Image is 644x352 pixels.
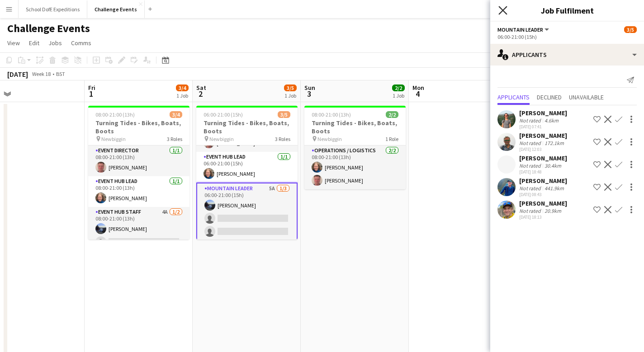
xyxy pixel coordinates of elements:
span: Week 18 [30,70,52,77]
span: 3/4 [176,84,189,91]
div: Not rated [519,207,543,214]
span: Unavailable [569,94,604,100]
span: Newbiggin [317,136,342,142]
div: [PERSON_NAME] [519,177,567,185]
span: 08:00-21:00 (13h) [312,111,351,118]
span: Fri [88,84,95,92]
app-card-role: Event Hub Lead1/106:00-21:00 (15h)[PERSON_NAME] [196,152,298,183]
span: Newbiggin [209,136,234,142]
span: Edit [29,39,39,47]
span: 4 [411,89,424,99]
div: 1 Job [176,92,188,99]
div: 20.9km [543,207,563,214]
span: 08:00-21:00 (13h) [95,111,135,118]
div: 441.9km [543,185,566,192]
a: Comms [67,37,95,49]
div: 172.1km [543,140,566,146]
span: Newbiggin [101,136,126,142]
div: [PERSON_NAME] [519,199,567,207]
app-card-role: Mountain Leader5A1/306:00-21:00 (15h)[PERSON_NAME] [196,183,298,241]
div: 4.6km [543,117,560,124]
div: Not rated [519,140,543,146]
button: Challenge Events [87,0,145,18]
div: [DATE] [7,70,28,79]
span: 3 Roles [167,136,182,142]
div: 30.4km [543,162,563,169]
app-job-card: 06:00-21:00 (15h)3/5Turning Tides - Bikes, Boats, Boots Newbiggin3 RolesEvent Director1/106:00-21... [196,106,298,239]
div: 1 Job [393,92,404,99]
span: 2/2 [392,84,405,91]
h3: Turning Tides - Bikes, Boats, Boots [196,119,298,135]
span: 3/5 [278,111,290,118]
span: 2 [195,89,206,99]
span: Applicants [497,94,530,100]
span: 3/5 [284,84,297,91]
span: Declined [537,94,562,100]
span: 3 [303,89,315,99]
span: 1 Role [385,136,398,142]
span: 06:00-21:00 (15h) [204,111,243,118]
span: Sat [196,84,206,92]
div: 1 Job [284,92,296,99]
app-job-card: 08:00-21:00 (13h)3/4Turning Tides - Bikes, Boats, Boots Newbiggin3 RolesEvent Director1/108:00-21... [88,106,189,239]
span: Jobs [48,39,62,47]
span: 1 [87,89,95,99]
div: Applicants [490,44,644,66]
span: 3/4 [170,111,182,118]
div: Not rated [519,117,543,124]
div: [DATE] 18:48 [519,169,567,175]
span: 3/5 [624,26,637,33]
div: BST [56,70,65,77]
button: School DofE Expeditions [19,0,87,18]
app-job-card: 08:00-21:00 (13h)2/2Turning Tides - Bikes, Boats, Boots Newbiggin1 RoleOperations / Logistics2/20... [304,106,406,189]
span: Mountain Leader [497,26,543,33]
div: Not rated [519,185,543,192]
div: [DATE] 12:03 [519,146,567,152]
app-card-role: Event Hub Lead1/108:00-21:00 (13h)[PERSON_NAME] [88,176,189,207]
div: Not rated [519,162,543,169]
h1: Challenge Events [7,22,90,35]
app-card-role: Event Hub Staff4A1/208:00-21:00 (13h)[PERSON_NAME] [88,207,189,251]
div: [PERSON_NAME] [519,154,567,162]
a: View [4,37,24,49]
div: [PERSON_NAME] [519,109,567,117]
span: Comms [71,39,91,47]
span: Sun [304,84,315,92]
button: Mountain Leader [497,26,550,33]
span: Mon [412,84,424,92]
span: 2/2 [386,111,398,118]
span: View [7,39,20,47]
div: [DATE] 18:13 [519,214,567,220]
div: [DATE] 08:43 [519,192,567,197]
app-card-role: Event Director1/108:00-21:00 (13h)[PERSON_NAME] [88,145,189,176]
h3: Turning Tides - Bikes, Boats, Boots [304,119,406,135]
a: Edit [25,37,43,49]
h3: Turning Tides - Bikes, Boats, Boots [88,119,189,135]
div: 06:00-21:00 (15h) [497,33,637,40]
div: [DATE] 07:41 [519,124,567,130]
app-card-role: Operations / Logistics2/208:00-21:00 (13h)[PERSON_NAME][PERSON_NAME] [304,145,406,189]
h3: Job Fulfilment [490,5,644,16]
div: [PERSON_NAME] [519,131,567,140]
a: Jobs [45,37,66,49]
span: 3 Roles [275,136,290,142]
